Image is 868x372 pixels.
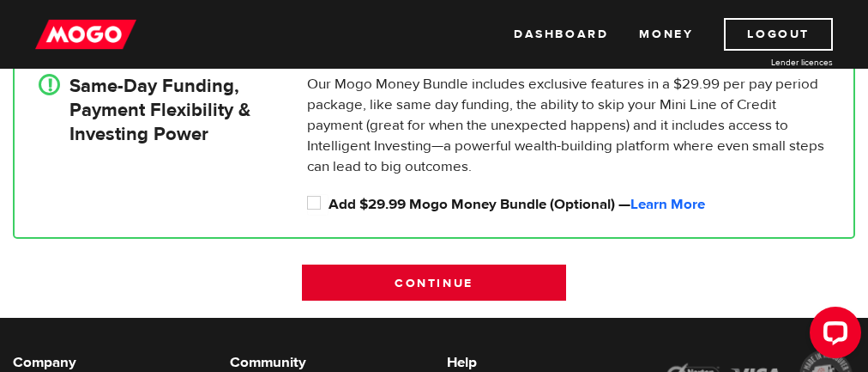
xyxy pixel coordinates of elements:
[704,56,833,69] a: Lender licences
[35,18,136,51] img: mogo_logo-11ee424be714fa7cbb0f0f49df9e16ec.png
[69,74,250,146] h4: Same-Day Funding, Payment Flexibility & Investing Power
[639,18,693,51] a: Money
[39,74,60,95] div: !
[796,300,868,372] iframe: LiveChat chat widget
[514,18,608,51] a: Dashboard
[302,265,565,301] input: Continue
[724,18,833,51] a: Logout
[307,194,329,216] input: Add $29.99 Mogo Money Bundle (Optional) &mdash; <a id="loan_application_mini_bundle_learn_more" h...
[630,195,705,214] a: Learn More
[307,74,829,177] p: Our Mogo Money Bundle includes exclusive features in a $29.99 per pay period package, like same d...
[329,194,829,215] label: Add $29.99 Mogo Money Bundle (Optional) —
